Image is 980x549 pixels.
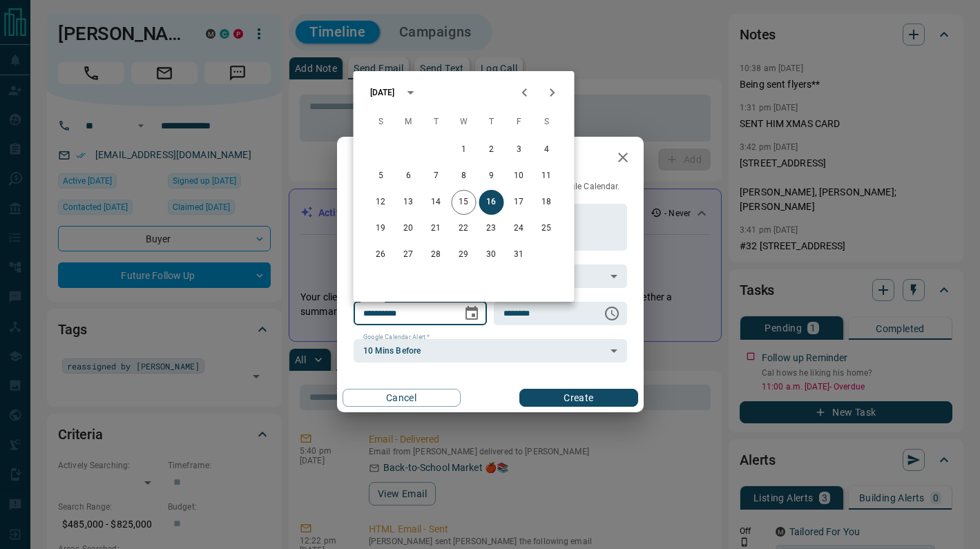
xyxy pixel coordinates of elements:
[507,242,532,267] button: 31
[424,190,449,215] button: 14
[507,190,532,215] button: 17
[424,242,449,267] button: 28
[396,242,421,267] button: 27
[396,164,421,189] button: 6
[519,389,637,407] button: Create
[363,333,430,342] label: Google Calendar Alert
[369,108,394,136] span: Sunday
[535,164,559,189] button: 11
[424,108,449,136] span: Tuesday
[452,164,477,189] button: 8
[479,137,504,162] button: 2
[507,137,532,162] button: 3
[424,216,449,241] button: 21
[535,190,559,215] button: 18
[343,389,461,407] button: Cancel
[396,216,421,241] button: 20
[507,108,532,136] span: Friday
[396,108,421,136] span: Monday
[369,242,394,267] button: 26
[479,190,504,215] button: 16
[479,216,504,241] button: 23
[539,79,566,106] button: Next month
[396,190,421,215] button: 13
[535,108,559,136] span: Saturday
[452,108,477,136] span: Wednesday
[369,216,394,241] button: 19
[452,216,477,241] button: 22
[369,190,394,215] button: 12
[479,108,504,136] span: Thursday
[398,81,422,104] button: calendar view is open, switch to year view
[354,339,627,363] div: 10 Mins Before
[479,242,504,267] button: 30
[535,216,559,241] button: 25
[503,296,521,305] label: Time
[369,164,394,189] button: 5
[452,190,477,215] button: 15
[370,86,395,99] div: [DATE]
[511,79,539,106] button: Previous month
[479,164,504,189] button: 9
[452,242,477,267] button: 29
[452,137,477,162] button: 1
[424,164,449,189] button: 7
[363,296,381,305] label: Date
[458,300,486,327] button: Choose date, selected date is Oct 16, 2025
[598,300,626,327] button: Choose time, selected time is 11:00 AM
[507,164,532,189] button: 10
[535,137,559,162] button: 4
[337,137,430,181] h2: New Task
[507,216,532,241] button: 24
